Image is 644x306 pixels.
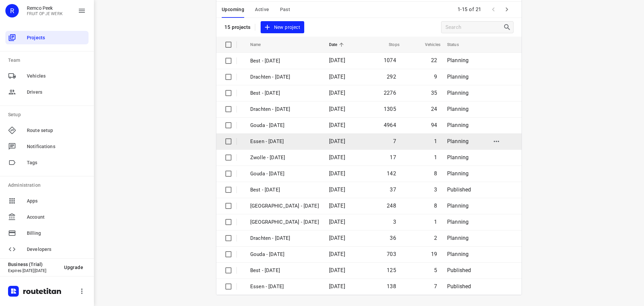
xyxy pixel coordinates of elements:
span: [DATE] [329,122,345,128]
p: 15 projects [224,24,251,30]
div: Account [5,210,89,224]
span: 1 [434,138,437,144]
span: 17 [390,154,396,161]
p: Administration [8,182,89,189]
span: Name [250,41,270,49]
span: Status [447,41,468,49]
span: [DATE] [329,267,345,273]
span: 35 [431,90,437,96]
span: Route setup [27,127,86,134]
span: 2276 [384,90,396,96]
span: [DATE] [329,106,345,112]
span: Planning [447,106,469,112]
span: Planning [447,203,469,209]
span: 94 [431,122,437,128]
span: [DATE] [329,283,345,290]
p: Remco Peek [27,5,63,11]
div: Projects [5,31,89,44]
span: Published [447,186,471,193]
span: 24 [431,106,437,112]
p: Gouda - Monday [250,122,319,129]
span: 5 [434,267,437,273]
span: [DATE] [329,138,345,144]
span: Date [329,41,346,49]
p: Expires [DATE][DATE] [8,268,59,273]
div: Drivers [5,85,89,99]
div: Vehicles [5,69,89,83]
span: [DATE] [329,57,345,63]
p: Team [8,57,89,64]
p: Best - Thursday [250,267,319,274]
span: Vehicles [416,41,440,49]
span: 7 [434,283,437,290]
span: Notifications [27,143,86,150]
div: Search [503,23,513,31]
span: Stops [380,41,399,49]
span: [DATE] [329,203,345,209]
span: Next Page [500,3,514,16]
span: 1 [434,154,437,161]
span: 37 [390,186,396,193]
span: Projects [27,34,86,41]
span: Planning [447,170,469,177]
span: [DATE] [329,170,345,177]
span: Planning [447,219,469,225]
span: [DATE] [329,219,345,225]
span: [DATE] [329,90,345,96]
span: Developers [27,246,86,253]
span: 7 [393,138,396,144]
span: 36 [390,235,396,241]
span: 3 [393,219,396,225]
p: Essen - Wednesday [250,283,319,291]
div: Apps [5,194,89,208]
p: Zwolle - [DATE] [250,154,319,162]
span: Active [255,5,269,14]
p: Gouda - Thursday [250,251,319,258]
input: Search projects [445,22,503,33]
p: Gouda - [DATE] [250,170,319,178]
span: 8 [434,170,437,177]
span: [DATE] [329,74,345,80]
p: [GEOGRAPHIC_DATA] - [DATE] [250,202,319,210]
span: Planning [447,138,469,144]
p: Drachten - Tuesday [250,73,319,81]
p: Best - [DATE] [250,186,319,194]
span: Account [27,214,86,221]
span: Billing [27,230,86,237]
span: Tags [27,159,86,166]
div: Route setup [5,124,89,137]
span: 125 [387,267,396,273]
span: 8 [434,203,437,209]
span: 22 [431,57,437,63]
span: 248 [387,203,396,209]
button: New project [261,21,304,34]
span: 138 [387,283,396,290]
p: Essen - [DATE] [250,138,319,145]
span: 1 [434,219,437,225]
span: 19 [431,251,437,257]
span: 1305 [384,106,396,112]
div: Notifications [5,140,89,153]
p: Drachten - Monday [250,105,319,113]
span: Published [447,283,471,290]
span: Past [280,5,290,14]
span: 1074 [384,57,396,63]
span: Apps [27,198,86,205]
span: Upgrade [64,265,83,270]
span: 142 [387,170,396,177]
span: Drivers [27,89,86,96]
div: R [5,4,19,17]
button: Upgrade [59,261,89,273]
p: FRUIT OP JE WERK [27,11,63,16]
span: [DATE] [329,186,345,193]
span: Published [447,267,471,273]
p: Drachten - [DATE] [250,234,319,242]
span: [DATE] [329,235,345,241]
span: 2 [434,235,437,241]
div: Tags [5,156,89,169]
span: Previous Page [487,3,500,16]
span: [DATE] [329,154,345,161]
div: Developers [5,243,89,256]
span: Planning [447,251,469,257]
span: 1-15 of 21 [455,2,484,17]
